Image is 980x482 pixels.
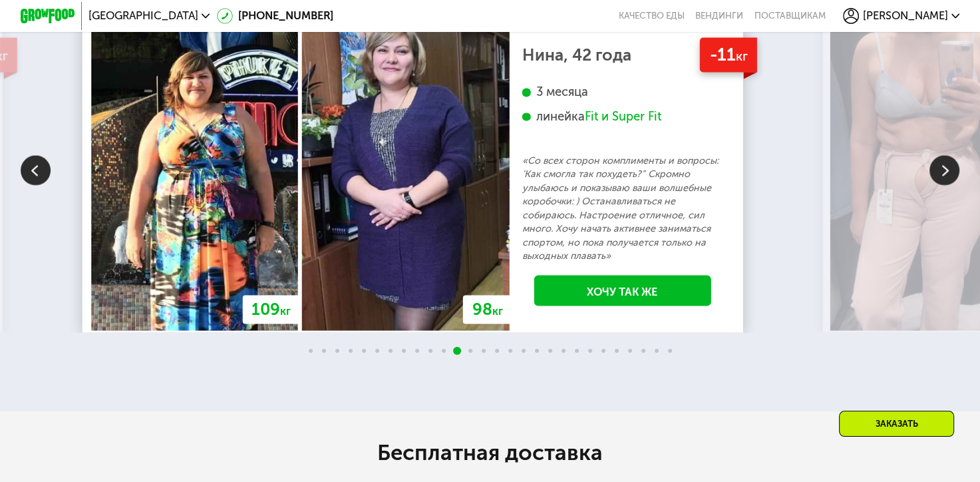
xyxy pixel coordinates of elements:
a: Качество еды [619,11,685,21]
img: Slide right [929,156,959,186]
div: линейка [522,109,723,125]
span: кг [492,305,502,318]
div: -11 [700,38,757,73]
div: 109 [243,296,300,324]
img: Slide left [21,156,51,186]
span: кг [735,49,747,64]
a: [PHONE_NUMBER] [217,8,334,25]
div: 98 [463,296,512,324]
div: 3 месяца [522,85,723,101]
div: поставщикам [754,11,826,21]
p: «Со всех сторон комплименты и вопросы: 'Как смогла так похудеть?” Скромно улыбаюсь и показываю ва... [522,154,723,264]
span: кг [280,305,291,318]
div: Нина, 42 года [522,49,723,62]
a: Вендинги [695,11,743,21]
a: Хочу так же [534,276,711,306]
div: Заказать [839,411,954,437]
span: [GEOGRAPHIC_DATA] [88,11,198,21]
h2: Бесплатная доставка [109,439,872,467]
div: Fit и Super Fit [585,109,661,125]
span: [PERSON_NAME] [863,11,948,21]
